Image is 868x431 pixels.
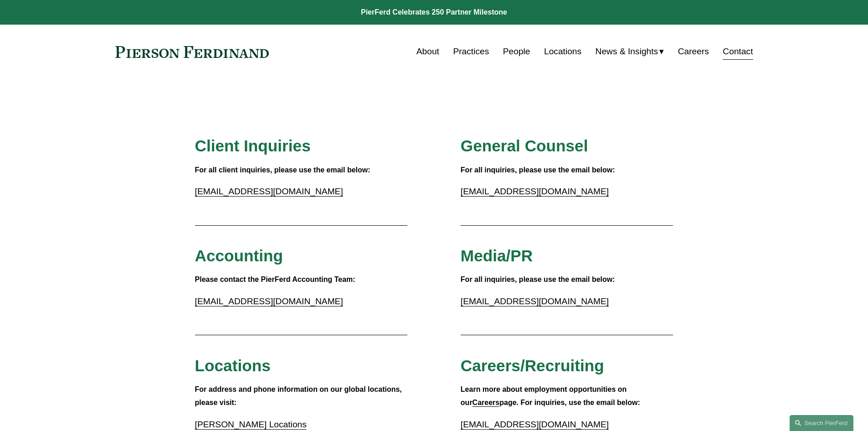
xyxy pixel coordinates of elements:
[195,187,343,196] a: [EMAIL_ADDRESS][DOMAIN_NAME]
[461,275,615,283] strong: For all inquiries, please use the email below:
[195,420,307,429] a: [PERSON_NAME] Locations
[461,187,609,196] a: [EMAIL_ADDRESS][DOMAIN_NAME]
[461,247,533,265] span: Media/PR
[596,44,658,60] span: News & Insights
[195,166,370,174] strong: For all client inquiries, please use the email below:
[195,385,404,406] strong: For address and phone information on our global locations, please visit:
[195,357,271,374] span: Locations
[499,399,640,406] strong: page. For inquiries, use the email below:
[461,166,615,174] strong: For all inquiries, please use the email below:
[453,43,489,60] a: Practices
[790,415,853,431] a: Search this site
[461,357,604,374] span: Careers/Recruiting
[461,385,629,406] strong: Learn more about employment opportunities on our
[503,43,530,60] a: People
[461,296,609,306] a: [EMAIL_ADDRESS][DOMAIN_NAME]
[678,43,709,60] a: Careers
[596,43,664,60] a: folder dropdown
[723,43,753,60] a: Contact
[473,399,500,406] a: Careers
[195,275,355,283] strong: Please contact the PierFerd Accounting Team:
[195,137,311,155] span: Client Inquiries
[195,296,343,306] a: [EMAIL_ADDRESS][DOMAIN_NAME]
[461,137,588,155] span: General Counsel
[416,43,439,60] a: About
[195,247,283,265] span: Accounting
[544,43,581,60] a: Locations
[461,420,609,429] a: [EMAIL_ADDRESS][DOMAIN_NAME]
